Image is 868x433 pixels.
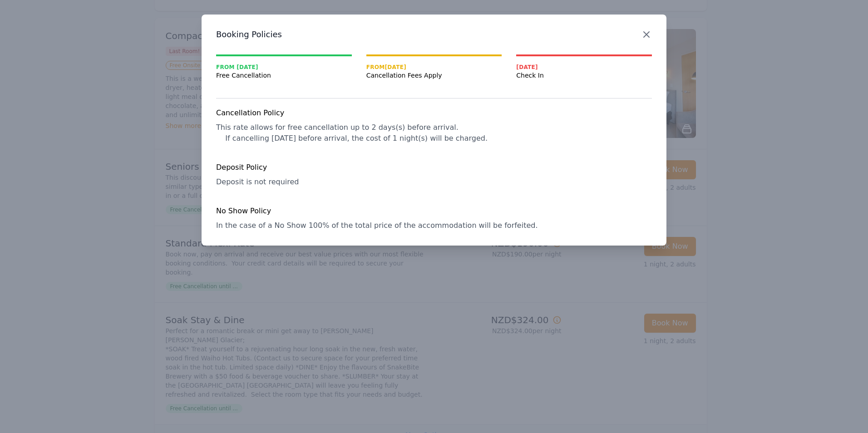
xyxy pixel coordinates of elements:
h3: Booking Policies [216,29,652,40]
h4: No Show Policy [216,206,652,216]
span: This rate allows for free cancellation up to 2 days(s) before arrival. If cancelling [DATE] befor... [216,123,488,143]
span: [DATE] [516,64,652,71]
span: Deposit is not required [216,177,299,186]
span: Free Cancellation [216,71,352,80]
span: In the case of a No Show 100% of the total price of the accommodation will be forfeited. [216,221,538,230]
span: Cancellation Fees Apply [366,71,502,80]
span: Check In [516,71,652,80]
span: From [DATE] [216,64,352,71]
nav: Progress mt-20 [216,54,652,80]
h4: Deposit Policy [216,162,652,173]
h4: Cancellation Policy [216,108,652,118]
span: From [DATE] [366,64,502,71]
